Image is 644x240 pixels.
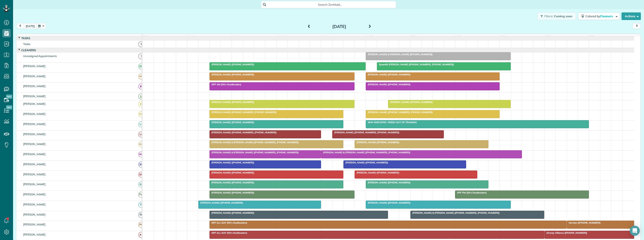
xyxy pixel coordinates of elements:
button: [DATE] [24,23,37,29]
div: Open Intercom Messenger [630,226,640,236]
span: [PERSON_NAME] ([PHONE_NUMBER]) [366,73,411,76]
span: LF [138,132,144,137]
span: [PERSON_NAME] ([PHONE_NUMBER]) [209,191,254,194]
span: [PERSON_NAME] ([PHONE_NUMBER]) [209,101,254,104]
span: Tasks [22,42,31,46]
span: [PERSON_NAME] & [PERSON_NAME] ([PHONE_NUMBER], [PHONE_NUMBER]) [209,141,299,144]
span: [PERSON_NAME] ([PHONE_NUMBER]) [354,171,399,174]
span: 7am [143,35,150,38]
button: prev [16,23,24,29]
span: [PERSON_NAME] [22,132,47,136]
span: [PERSON_NAME] & [PERSON_NAME] ([PHONE_NUMBER], [PHONE_NUMBER]) [321,151,410,154]
span: [PERSON_NAME] [22,173,47,176]
span: MB [138,141,144,147]
span: [PERSON_NAME] ([PHONE_NUMBER]) [366,201,411,204]
span: ! [138,53,144,59]
span: OFF AM (Dk's Dustbusters) [209,83,242,86]
span: NN [138,152,144,157]
span: JB [138,84,144,89]
span: SM [138,172,144,177]
span: Corvion ([PHONE_NUMBER]) [567,221,601,224]
span: SB [138,162,144,167]
span: [PERSON_NAME] ([PHONE_NUMBER]) [366,83,411,86]
span: [PERSON_NAME] [22,203,47,206]
span: [PERSON_NAME] ([PHONE_NUMBER], [PHONE_NUMBER]) [332,131,399,134]
span: New [6,95,12,99]
span: TD [138,212,144,218]
span: OFF PM (Dk's Dustbusters) [455,191,487,194]
span: TW [138,192,144,197]
span: 10am [277,35,286,38]
span: Airway Alliance ([PHONE_NUMBER]) [544,231,587,234]
span: Colored by [585,14,614,18]
span: AK [138,232,144,238]
span: [PERSON_NAME] ([PHONE_NUMBER]) [343,161,388,164]
span: [PERSON_NAME] [22,84,47,88]
span: [PERSON_NAME] ([PHONE_NUMBER]) [209,181,254,184]
span: [PERSON_NAME] ([PHONE_NUMBER]) [209,171,254,174]
h2: [DATE] [313,24,366,29]
span: [PERSON_NAME] ([PHONE_NUMBER]) [209,73,254,76]
span: SP [138,182,144,187]
span: [PERSON_NAME] ([PHONE_NUMBER]) [209,161,254,164]
span: 12pm [366,35,375,38]
span: [PERSON_NAME] ([PHONE_NUMBER]) [198,201,243,204]
span: 5pm [589,35,596,38]
span: [PERSON_NAME] [22,233,47,236]
span: 11am [321,35,331,38]
button: next [633,23,641,29]
button: Colored byCleaners [578,12,620,20]
span: OFF ALL DAY (Dk's Dustbusters) [209,221,247,224]
span: [PERSON_NAME] [22,112,47,116]
span: [PERSON_NAME] & [PERSON_NAME] ([PHONE_NUMBER]) [366,53,433,56]
span: [PERSON_NAME] ([PHONE_NUMBER]) [209,211,254,214]
span: 9am [232,35,240,38]
span: New [6,105,12,109]
span: [PERSON_NAME] [22,102,47,105]
span: EM [138,64,144,69]
span: HC [138,74,144,79]
span: [PERSON_NAME] & [PERSON_NAME] ([PHONE_NUMBER], [PHONE_NUMBER]) [209,151,299,154]
span: PB [138,222,144,228]
span: Coming soon [554,14,573,18]
span: Unassigned Appointments [22,54,57,58]
button: Actions [621,12,641,20]
span: 8am [187,35,195,38]
span: LS [138,121,144,127]
span: Tasks [20,36,31,40]
span: Cleaners [600,14,613,18]
span: [PERSON_NAME] [22,75,47,78]
span: KB [138,111,144,117]
span: [PERSON_NAME] [22,64,47,68]
span: 3pm [500,35,507,38]
span: TP [138,202,144,208]
span: [PERSON_NAME] ([PHONE_NUMBER], [PHONE_NUMBER]) [209,131,277,134]
span: [PERSON_NAME] [22,152,47,156]
span: [PERSON_NAME] [22,183,47,186]
span: [PERSON_NAME] ([PHONE_NUMBER]) [209,63,254,66]
span: JR [138,101,144,107]
span: T [138,41,144,47]
span: [PERSON_NAME] [22,95,47,98]
span: [PERSON_NAME] ([PHONE_NUMBER]) [366,181,411,184]
span: NEW EMPLOYEE- FRESH OUT OF TRAINING [366,121,417,124]
span: [PERSON_NAME] & [PERSON_NAME] ([PHONE_NUMBER], [PHONE_NUMBER]) [410,211,500,214]
span: [PERSON_NAME] ([PHONE_NUMBER]) [388,101,433,104]
span: [PERSON_NAME] [22,223,47,226]
span: [PERSON_NAME] ([PHONE_NUMBER]) [209,121,254,124]
span: 1pm [410,35,418,38]
span: [PERSON_NAME] ([PHONE_NUMBER]) [354,141,399,144]
span: [PERSON_NAME] ([PHONE_NUMBER], [PHONE_NUMBER]) [366,111,433,114]
span: [PERSON_NAME] [22,122,47,126]
span: JJ [138,94,144,99]
span: [PERSON_NAME] ([PHONE_NUMBER], [PHONE_NUMBER]) [209,111,277,114]
span: OFF ALL DAY (Dk's Dustbusters) [209,231,247,234]
span: Eysenith [PERSON_NAME] ([PHONE_NUMBER], [PHONE_NUMBER]) [377,63,454,66]
span: [PERSON_NAME] [22,213,47,216]
span: 4pm [544,35,552,38]
span: Filters: [544,14,553,18]
span: Cleaners [20,48,37,52]
span: [PERSON_NAME] [22,142,47,146]
span: [PERSON_NAME] [22,163,47,166]
span: [PERSON_NAME] [22,193,47,196]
